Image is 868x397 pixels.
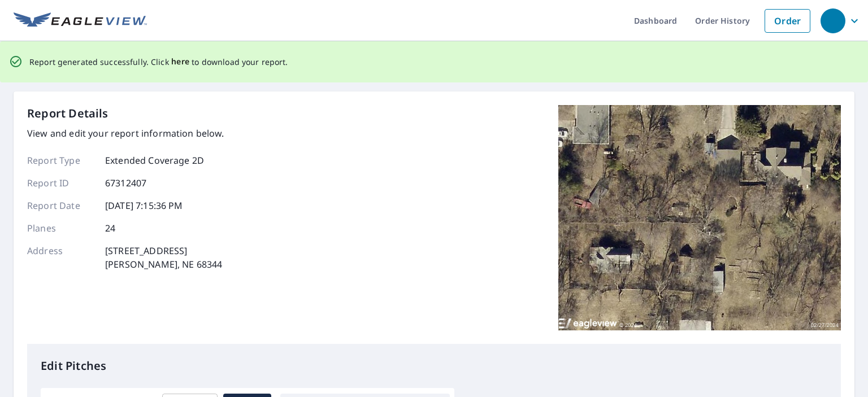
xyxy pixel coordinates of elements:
[27,105,108,122] p: Report Details
[27,126,224,140] p: View and edit your report information below.
[105,176,146,190] p: 67312407
[171,55,190,69] button: here
[105,154,204,167] p: Extended Coverage 2D
[105,221,115,235] p: 24
[14,12,147,29] img: EV Logo
[558,105,841,331] img: Top image
[105,199,183,212] p: [DATE] 7:15:36 PM
[27,221,95,235] p: Planes
[27,199,95,212] p: Report Date
[105,244,222,271] p: [STREET_ADDRESS] [PERSON_NAME], NE 68344
[765,9,810,33] a: Order
[27,244,95,271] p: Address
[29,55,288,69] p: Report generated successfully. Click to download your report.
[27,154,95,167] p: Report Type
[41,357,827,374] p: Edit Pitches
[27,176,95,190] p: Report ID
